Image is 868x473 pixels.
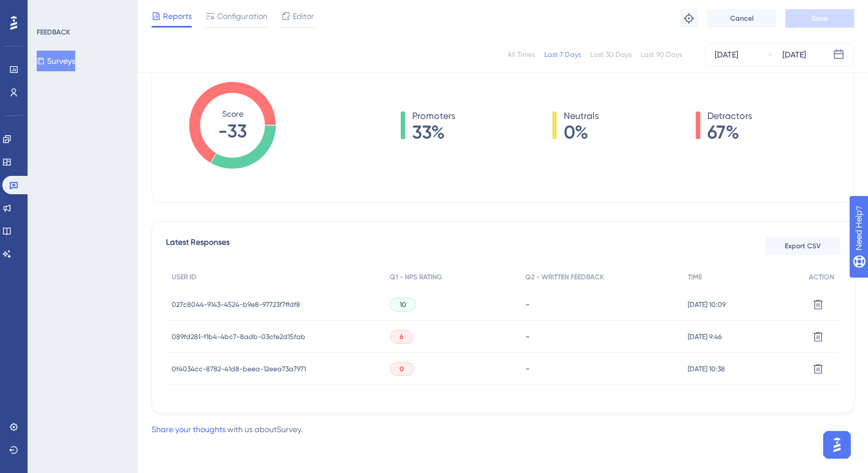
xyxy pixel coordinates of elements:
[820,428,854,462] iframe: UserGuiding AI Assistant Launcher
[707,109,752,123] span: Detractors
[564,109,599,123] span: Neutrals
[172,364,306,374] span: 0f4034cc-8782-41d8-beea-12eea73a7971
[564,123,599,141] span: 0%
[641,50,682,59] div: Last 90 Days
[785,241,821,251] span: Export CSV
[730,14,754,23] span: Cancel
[525,363,676,374] div: -
[688,300,726,309] span: [DATE] 10:09
[172,332,305,341] span: 089fd281-f1b4-4bc7-8adb-03cfe2d15fab
[27,3,72,17] span: Need Help?
[544,50,581,59] div: Last 7 Days
[172,300,300,309] span: 027c8044-9143-4524-b9e8-97723f7ffdf8
[707,123,752,141] span: 67%
[688,364,725,374] span: [DATE] 10:38
[765,237,840,255] button: Export CSV
[785,9,854,28] button: Save
[812,14,828,23] span: Save
[707,9,776,28] button: Cancel
[37,28,70,37] div: FEEDBACK
[412,109,455,123] span: Promoters
[390,272,442,282] span: Q1 - NPS RATING
[218,120,247,142] tspan: -33
[293,9,314,23] span: Editor
[809,272,834,282] span: ACTION
[507,50,535,59] div: All Times
[525,331,676,342] div: -
[222,109,243,118] tspan: Score
[166,236,230,256] span: Latest Responses
[172,272,196,282] span: USER ID
[163,9,192,23] span: Reports
[400,364,404,374] span: 0
[715,48,738,61] div: [DATE]
[688,272,702,282] span: TIME
[152,422,303,436] div: with us about Survey .
[782,48,806,61] div: [DATE]
[217,9,268,23] span: Configuration
[525,272,604,282] span: Q2 - WRITTEN FEEDBACK
[400,332,404,341] span: 6
[688,332,722,341] span: [DATE] 9:46
[37,51,75,71] button: Surveys
[412,123,455,141] span: 33%
[152,425,226,434] a: Share your thoughts
[400,300,406,309] span: 10
[590,50,631,59] div: Last 30 Days
[525,299,676,310] div: -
